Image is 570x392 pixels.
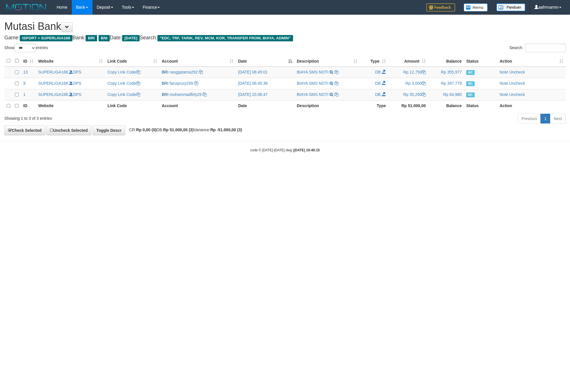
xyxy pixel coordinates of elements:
a: Copy Link Code [107,81,140,86]
span: BRI [162,81,168,86]
a: SUPERLIGA168 [38,92,68,97]
select: Showentries [14,44,36,52]
span: Manually Checked by: aafKayli [466,81,475,86]
td: Rp 3,000 [388,78,428,89]
strong: Rp -51.000,00 (3) [210,128,242,132]
a: Copy faruqrozy299 to clipboard [194,81,198,86]
a: Copy BIAYA SMS NOTI to clipboard [334,70,338,74]
td: [DATE] 15:06:47 [236,89,294,100]
td: Rp 64,980 [428,89,464,100]
th: Balance [428,55,464,67]
h4: Game: Bank: Date: Search: [4,35,566,41]
th: Status [464,100,497,111]
td: Rp 397,779 [428,78,464,89]
a: Copy ranggatama292 to clipboard [199,70,203,74]
a: 1 [540,114,550,123]
th: Action [497,100,566,111]
a: Previous [518,114,541,123]
div: Showing 1 to 3 of 3 entries [4,113,233,121]
span: CR: DB: Variance: [126,128,242,132]
td: DPS [36,67,105,78]
span: ISPORT > SUPERLIGA168 [20,35,72,41]
a: Copy Rp 12,750 to clipboard [422,70,426,74]
a: BIAYA SMS NOTI [297,81,328,86]
span: Manually Checked by: aafmnamm [466,92,475,97]
th: Description: activate to sort column ascending [294,55,360,67]
a: BIAYA SMS NOTI [297,92,328,97]
a: Copy Link Code [107,70,140,74]
img: panduan.png [496,3,525,11]
a: SUPERLIGA168 [38,70,68,74]
th: Rp 51.000,00 [388,100,428,111]
a: Copy muhammadfirly29 to clipboard [203,92,207,97]
th: Website: activate to sort column ascending [36,55,105,67]
strong: Rp 51.000,00 (3) [163,128,194,132]
strong: [DATE] 19:49:15 [294,148,320,152]
a: muhammadfirly29 [170,92,201,97]
a: Next [550,114,566,123]
th: Date: activate to sort column descending [236,55,294,67]
h1: Mutasi Bank [4,21,566,32]
a: Uncheck [509,92,525,97]
a: Toggle Descr [93,125,125,135]
a: Copy Rp 3,000 to clipboard [422,81,426,86]
th: ID [21,100,36,111]
th: Type: activate to sort column ascending [360,55,388,67]
td: DPS [36,89,105,100]
a: Copy Link Code [107,92,140,97]
td: Rp 355,977 [428,67,464,78]
img: Button%20Memo.svg [464,3,488,11]
td: [DATE] 06:45:01 [236,67,294,78]
a: ranggatama292 [170,70,198,74]
a: SUPERLIGA168 [38,81,68,86]
a: Uncheck Selected [46,125,91,135]
span: BRI [86,35,97,41]
a: Copy Rp 35,250 to clipboard [422,92,426,97]
th: Link Code: activate to sort column ascending [105,55,159,67]
span: BRI [162,92,168,97]
th: Link Code [105,100,159,111]
span: 1 [23,92,26,97]
img: MOTION_logo.png [4,3,48,11]
span: Manually Checked by: aafKayli [466,70,475,75]
a: Note [500,92,508,97]
a: BIAYA SMS NOTI [297,70,328,74]
a: Copy BIAYA SMS NOTI to clipboard [334,81,338,86]
span: DB [375,81,381,86]
a: Uncheck [509,81,525,86]
th: Account [159,100,236,111]
span: DB [375,92,381,97]
span: 9 [23,81,26,86]
th: Type [360,100,388,111]
span: BRI [162,70,168,74]
a: Copy BIAYA SMS NOTI to clipboard [334,92,338,97]
th: Description [294,100,360,111]
th: ID: activate to sort column ascending [21,55,36,67]
span: "EDC, TRF, TARIK, REV, MCM, KOR, TRANSFER FROM, BIAYA, ADMIN" [157,35,293,41]
span: DB [375,70,381,74]
th: Status [464,55,497,67]
a: faruqrozy299 [170,81,193,86]
input: Search: [525,44,566,52]
label: Show entries [4,44,48,52]
span: BNI [99,35,110,41]
th: Date [236,100,294,111]
span: 13 [23,70,28,74]
td: Rp 35,250 [388,89,428,100]
th: Balance [428,100,464,111]
td: Rp 12,750 [388,67,428,78]
a: Note [500,81,508,86]
strong: Rp 0,00 (0) [136,128,157,132]
th: Account: activate to sort column ascending [159,55,236,67]
span: [DATE] [122,35,140,41]
a: Note [500,70,508,74]
small: code © [DATE]-[DATE] dwg | [250,148,320,152]
th: Action: activate to sort column ascending [497,55,566,67]
a: Check Selected [4,125,45,135]
th: Website [36,100,105,111]
td: [DATE] 06:45:36 [236,78,294,89]
th: Amount: activate to sort column ascending [388,55,428,67]
img: Feedback.jpg [426,3,455,11]
td: DPS [36,78,105,89]
a: Uncheck [509,70,525,74]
